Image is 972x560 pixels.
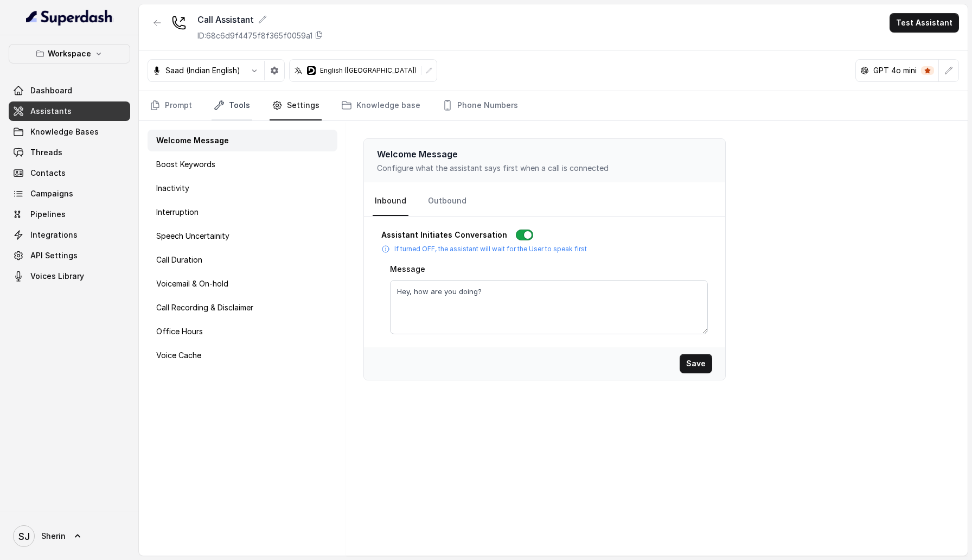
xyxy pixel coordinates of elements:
[30,106,72,117] span: Assistants
[30,85,72,96] span: Dashboard
[377,163,712,174] p: Configure what the assistant says first when a call is connected
[9,225,130,245] a: Integrations
[9,163,130,183] a: Contacts
[165,65,240,76] p: Saad (Indian English)
[440,91,520,120] a: Phone Numbers
[18,531,30,542] text: SJ
[680,354,712,373] button: Save
[156,135,229,146] p: Welcome Message
[373,187,717,216] nav: Tabs
[373,187,408,216] a: Inbound
[30,230,78,240] span: Integrations
[197,30,312,41] p: ID: 68c6d9f4475f8f365f0059a1
[890,13,959,33] button: Test Assistant
[30,188,73,199] span: Campaigns
[377,148,712,161] p: Welcome Message
[873,65,917,76] p: GPT 4o mini
[156,326,203,337] p: Office Hours
[860,66,869,75] svg: openai logo
[156,183,189,194] p: Inactivity
[30,250,78,261] span: API Settings
[212,91,252,120] a: Tools
[9,81,130,100] a: Dashboard
[30,209,66,220] span: Pipelines
[270,91,322,120] a: Settings
[30,271,84,282] span: Voices Library
[9,101,130,121] a: Assistants
[9,266,130,286] a: Voices Library
[390,264,425,273] label: Message
[307,66,316,75] svg: deepgram logo
[30,168,66,179] span: Contacts
[156,350,201,361] p: Voice Cache
[156,254,202,265] p: Call Duration
[156,231,229,241] p: Speech Uncertainity
[148,91,194,120] a: Prompt
[30,126,99,137] span: Knowledge Bases
[156,159,215,170] p: Boost Keywords
[26,9,113,26] img: light.svg
[30,147,62,158] span: Threads
[41,531,66,542] span: Sherin
[9,521,130,551] a: Sherin
[197,13,323,26] div: Call Assistant
[148,91,959,120] nav: Tabs
[339,91,423,120] a: Knowledge base
[156,302,253,313] p: Call Recording & Disclaimer
[9,205,130,224] a: Pipelines
[381,230,507,240] p: Assistant Initiates Conversation
[9,246,130,265] a: API Settings
[9,184,130,203] a: Campaigns
[9,44,130,63] button: Workspace
[48,47,91,60] p: Workspace
[9,122,130,142] a: Knowledge Bases
[320,66,417,75] p: English ([GEOGRAPHIC_DATA])
[156,278,228,289] p: Voicemail & On-hold
[394,245,587,253] p: If turned OFF, the assistant will wait for the User to speak first
[156,207,199,218] p: Interruption
[390,280,708,334] textarea: Hey, how are you doing?
[9,143,130,162] a: Threads
[426,187,469,216] a: Outbound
